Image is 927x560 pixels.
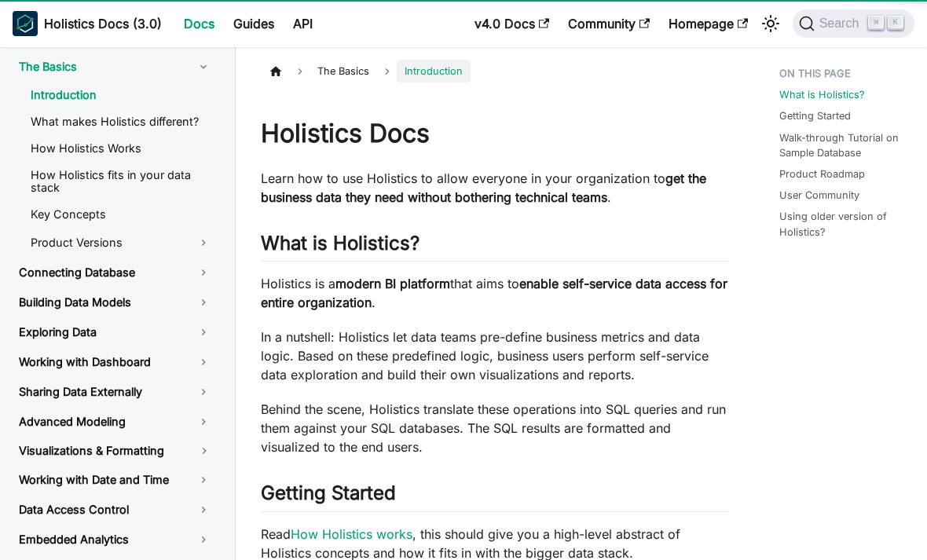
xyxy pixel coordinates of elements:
a: Exploring Data [6,319,224,346]
a: Walk-through Tutorial on Sample Database [779,130,908,160]
a: Community [559,11,659,36]
a: Working with Date and Time [6,467,224,493]
nav: Breadcrumbs [261,60,729,82]
a: API [284,11,322,36]
a: Guides [224,11,284,36]
a: Advanced Modeling [6,408,224,435]
a: Embedded Analytics [6,526,224,553]
a: HolisticsHolistics Docs (3.0) [13,11,162,36]
p: In a nutshell: Holistics let data teams pre-define business metrics and data logic. Based on thes... [261,328,729,384]
a: Using older version of Holistics? [779,209,908,239]
a: How Holistics Works [18,137,224,160]
kbd: K [888,16,903,30]
button: Toggle the collapsible sidebar category 'Visualizations & Formatting' [185,438,224,463]
a: Data Access Control [6,496,224,523]
a: Working with Dashboard [6,349,224,375]
h2: Getting Started [261,481,729,511]
a: How Holistics works [291,526,412,542]
button: Switch between dark and light mode (currently light mode) [758,11,783,36]
a: Home page [261,60,291,82]
strong: modern BI platform [335,276,450,291]
button: Search [793,9,914,38]
a: Key Concepts [18,203,224,226]
p: Behind the scene, Holistics translate these operations into SQL queries and run them against your... [261,400,729,456]
span: Introduction [397,60,471,82]
p: Learn how to use Holistics to allow everyone in your organization to . [261,169,729,207]
a: Introduction [18,83,224,107]
a: How Holistics fits in your data stack [18,163,224,199]
kbd: ⌘ [868,16,884,30]
a: User Community [779,188,859,203]
span: Search [815,16,869,31]
a: Docs [174,11,224,36]
a: Building Data Models [6,289,224,316]
a: Product Versions [18,229,224,256]
a: What is Holistics? [779,87,865,102]
h2: What is Holistics? [261,232,729,262]
span: The Basics [310,60,377,82]
a: v4.0 Docs [465,11,559,36]
a: The Basics [6,53,224,80]
a: Visualizations & Formatting [6,438,185,463]
img: Holistics [13,11,38,36]
a: Getting Started [779,108,851,123]
a: Connecting Database [6,259,224,286]
p: Holistics is a that aims to . [261,274,729,312]
a: Homepage [659,11,757,36]
a: What makes Holistics different? [18,110,224,134]
a: Product Roadmap [779,167,865,181]
h1: Holistics Docs [261,118,729,149]
a: Sharing Data Externally [6,379,224,405]
b: Holistics Docs (3.0) [44,14,162,33]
